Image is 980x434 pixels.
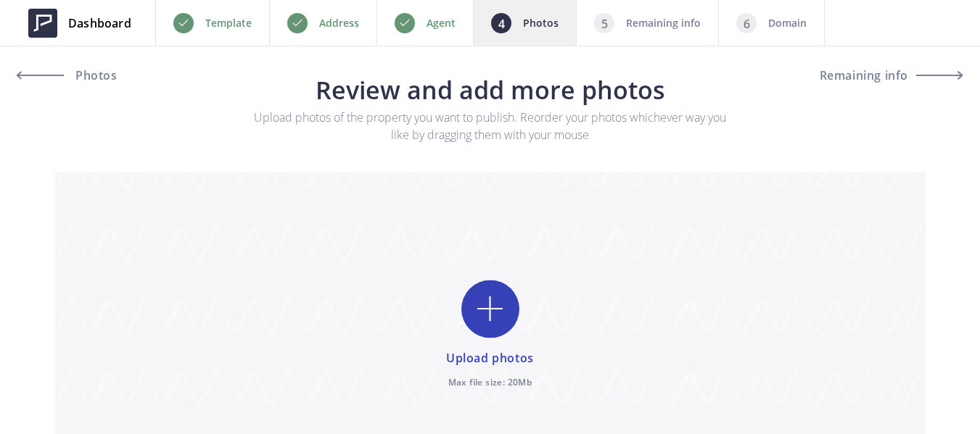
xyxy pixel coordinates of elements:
[523,14,559,32] p: Photos
[248,109,732,143] p: Upload photos of the property you want to publish. Reorder your photos whichever way you like by ...
[17,1,142,45] a: Dashboard
[626,14,701,32] p: Remaining info
[319,14,359,32] p: Address
[12,77,968,103] h3: Review and add more photos
[17,58,148,93] a: Photos
[427,14,456,32] p: Agent
[768,14,807,32] p: Domain
[820,58,963,93] button: Remaining info
[72,70,118,81] span: Photos
[205,14,252,32] p: Template
[68,14,131,32] span: Dashboard
[907,362,963,417] iframe: Drift Widget Chat Controller
[820,70,908,81] span: Remaining info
